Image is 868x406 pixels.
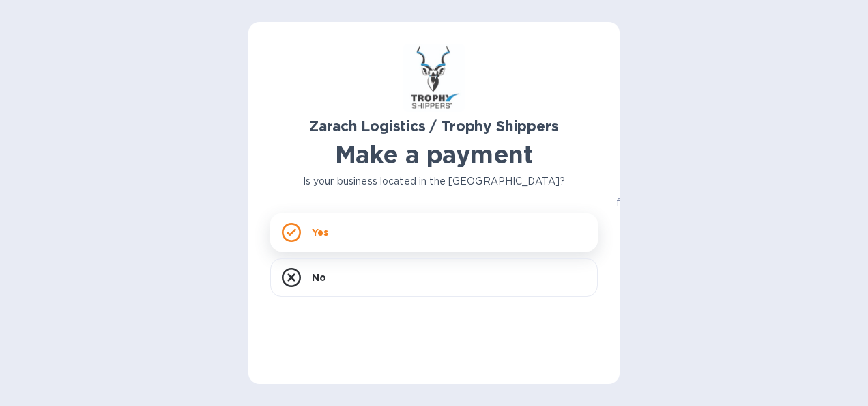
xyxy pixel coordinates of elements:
[312,226,328,239] p: Yes
[309,118,558,135] b: Zarach Logistics / Trophy Shippers
[270,140,598,169] h1: Make a payment
[312,271,326,284] p: No
[270,174,598,189] p: Is your business located in the [GEOGRAPHIC_DATA]?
